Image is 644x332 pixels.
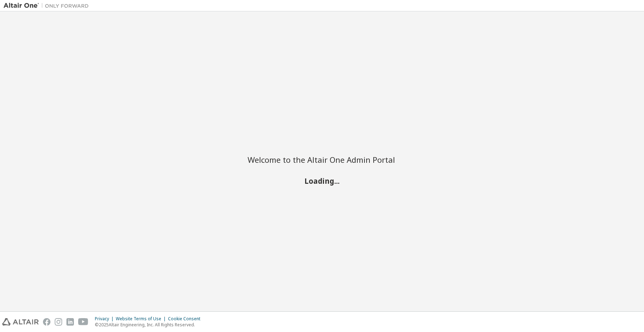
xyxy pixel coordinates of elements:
[248,176,397,186] h2: Loading...
[78,318,88,326] img: youtube.svg
[95,322,205,328] p: © 2025 Altair Engineering, Inc. All Rights Reserved.
[248,155,397,165] h2: Welcome to the Altair One Admin Portal
[116,316,168,322] div: Website Terms of Use
[168,316,205,322] div: Cookie Consent
[66,318,74,326] img: linkedin.svg
[2,318,39,326] img: altair_logo.svg
[4,2,92,9] img: Altair One
[43,318,50,326] img: facebook.svg
[55,318,62,326] img: instagram.svg
[95,316,116,322] div: Privacy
